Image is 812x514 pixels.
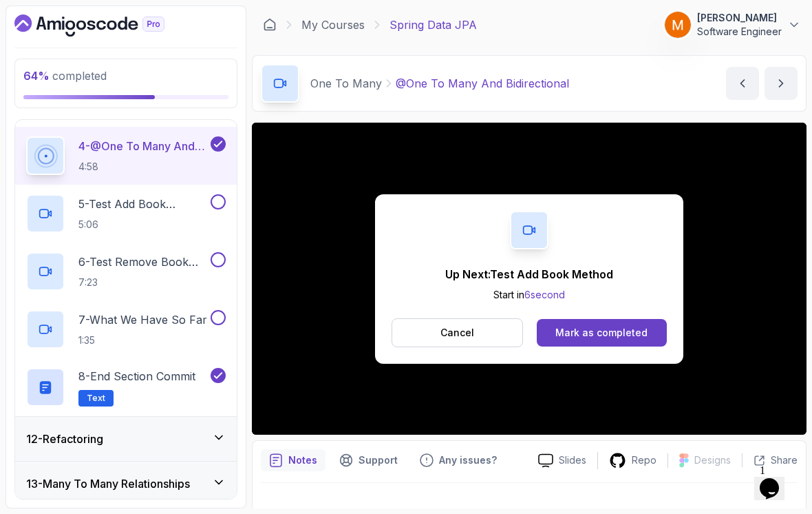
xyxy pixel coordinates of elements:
iframe: 4 - @One to Many and Bidirectional [252,123,806,435]
h3: 12 - Refactoring [26,431,103,447]
p: 1:35 [78,333,207,347]
button: 4-@One To Many And Bidirectional4:58 [26,136,226,175]
a: Slides [527,453,597,468]
h3: 13 - Many To Many Relationships [26,475,190,492]
p: Repo [632,453,656,467]
button: 5-Test Add Book Method5:06 [26,194,226,233]
p: 7 - What We Have So Far [78,311,207,328]
span: completed [23,69,107,83]
button: Share [742,453,798,467]
p: 5 - Test Add Book Method [78,196,208,212]
a: Dashboard [263,18,277,32]
span: 64 % [23,69,50,83]
button: 6-Test Remove Book Method7:23 [26,252,226,291]
span: 6 second [524,289,565,300]
button: 7-What We Have So Far1:35 [26,310,226,349]
button: Feedback button [412,449,505,471]
span: Text [87,393,105,404]
a: Repo [598,452,667,469]
p: Software Engineer [697,25,782,39]
button: notes button [261,449,325,471]
button: Mark as completed [537,319,667,347]
p: Slides [559,453,586,467]
button: 8-End Section CommitText [26,368,226,407]
p: One To Many [310,75,382,92]
p: Up Next: Test Add Book Method [445,266,613,282]
button: Cancel [392,318,523,347]
p: 4 - @One To Many And Bidirectional [78,138,208,154]
p: Share [771,453,798,467]
p: Start in [445,288,613,302]
div: Mark as completed [555,326,648,340]
p: 8 - End Section Commit [78,368,195,384]
p: Support [359,453,398,467]
p: Any issues? [439,453,497,467]
p: 6 - Test Remove Book Method [78,254,208,270]
p: Designs [694,453,731,467]
p: 5:06 [78,218,208,232]
p: Spring Data JPA [389,17,477,33]
p: Notes [288,453,317,467]
p: 4:58 [78,160,208,174]
a: Dashboard [14,14,196,37]
iframe: chat widget [754,459,798,500]
p: Cancel [440,326,474,340]
button: 12-Refactoring [15,417,237,461]
button: 13-Many To Many Relationships [15,462,237,506]
p: 7:23 [78,276,208,289]
button: next content [765,67,798,100]
p: [PERSON_NAME] [697,11,782,25]
button: Support button [331,449,406,471]
img: user profile image [665,12,691,38]
button: previous content [726,67,759,100]
p: @One To Many And Bidirectional [396,75,569,92]
a: My Courses [301,17,365,33]
button: user profile image[PERSON_NAME]Software Engineer [664,11,801,39]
